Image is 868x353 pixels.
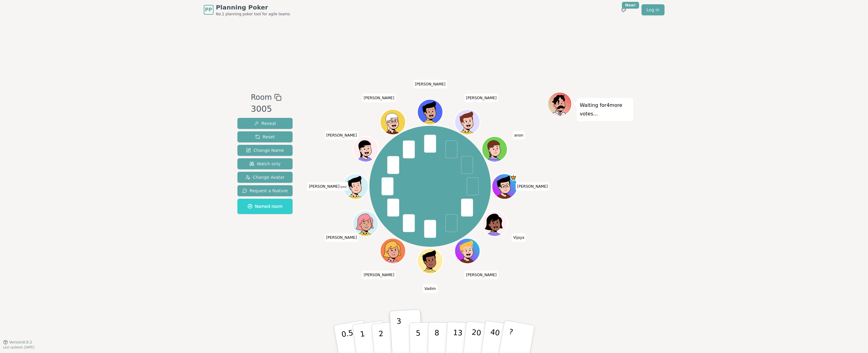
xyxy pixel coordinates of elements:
[246,147,284,153] span: Change Name
[251,92,272,103] span: Room
[510,175,517,181] span: Matt is the host
[307,182,348,191] span: Click to change your name
[237,158,293,169] button: Watch only
[9,340,32,345] span: Version 0.9.2
[254,120,276,126] span: Reveal
[580,101,630,118] p: Waiting for 4 more votes...
[423,284,437,293] span: Click to change your name
[413,80,447,88] span: Click to change your name
[204,3,290,17] a: PPPlanning PokerNo.1 planning poker tool for agile teams
[622,2,639,9] div: New!
[237,185,293,196] button: Request a feature
[513,131,525,139] span: Click to change your name
[325,131,358,139] span: Click to change your name
[339,186,347,188] span: (you)
[216,12,290,17] span: No.1 planning poker tool for agile teams
[248,203,283,209] span: Named room
[237,199,293,214] button: Named room
[618,4,629,15] button: New!
[362,271,396,279] span: Click to change your name
[3,346,34,349] span: Last updated: [DATE]
[325,233,358,242] span: Click to change your name
[237,145,293,156] button: Change Name
[344,175,368,198] button: Click to change your avatar
[512,233,526,242] span: Click to change your name
[362,93,396,102] span: Click to change your name
[249,161,281,167] span: Watch only
[396,317,403,350] p: 3
[237,131,293,142] button: Reset
[516,182,549,191] span: Click to change your name
[255,134,275,140] span: Reset
[237,118,293,129] button: Reveal
[3,340,32,345] button: Version0.9.2
[245,174,285,180] span: Change Avatar
[642,4,664,15] a: Log in
[251,103,282,115] div: 3005
[242,188,288,194] span: Request a feature
[464,93,498,102] span: Click to change your name
[237,172,293,183] button: Change Avatar
[205,6,212,13] span: PP
[464,271,498,279] span: Click to change your name
[216,3,290,12] span: Planning Poker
